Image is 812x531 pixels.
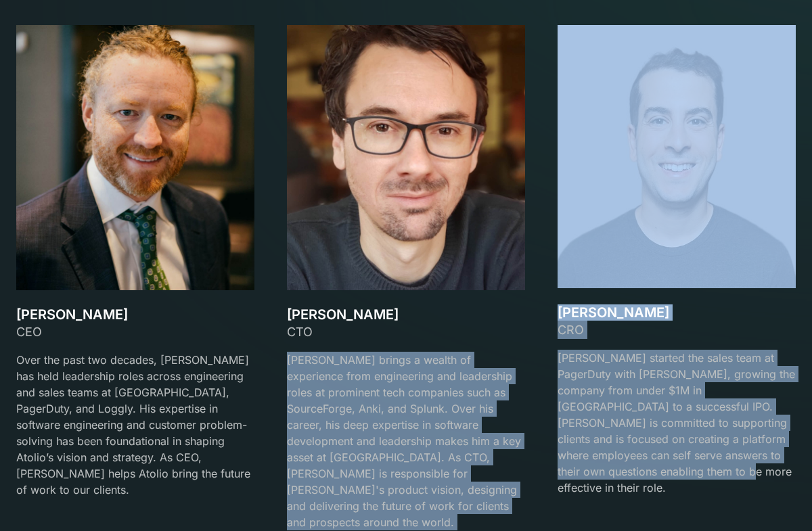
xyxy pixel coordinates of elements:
[287,323,525,341] div: CTO
[287,25,525,290] img: team
[558,304,796,321] h3: [PERSON_NAME]
[16,25,254,290] img: team
[558,321,796,339] div: CRO
[744,466,812,531] iframe: Chat Widget
[16,306,254,323] h3: [PERSON_NAME]
[558,25,796,288] img: team
[16,323,254,341] div: CEO
[16,352,254,498] p: Over the past two decades, [PERSON_NAME] has held leadership roles across engineering and sales t...
[287,306,525,323] h3: [PERSON_NAME]
[558,350,796,496] p: [PERSON_NAME] started the sales team at PagerDuty with [PERSON_NAME], growing the company from un...
[287,352,525,530] p: [PERSON_NAME] brings a wealth of experience from engineering and leadership roles at prominent te...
